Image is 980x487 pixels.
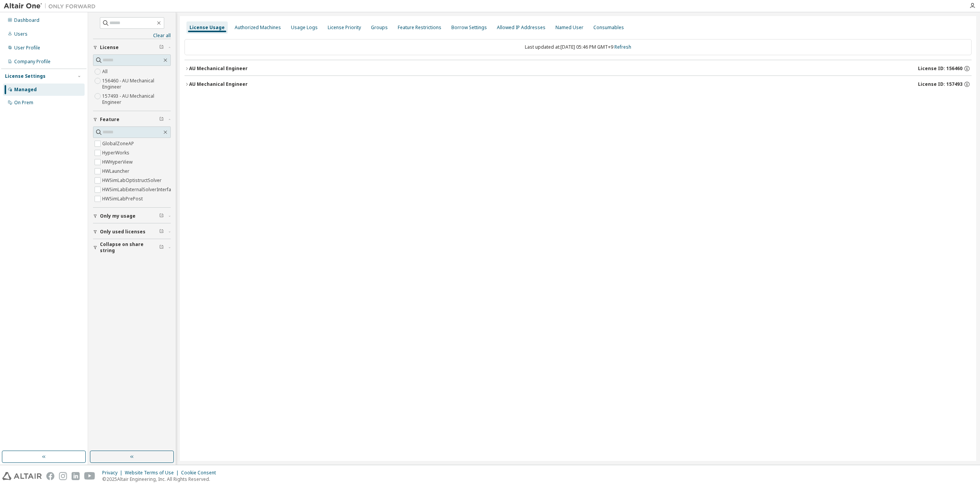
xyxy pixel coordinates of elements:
[125,470,181,476] div: Website Terms of Use
[102,148,131,157] label: HyperWorks
[93,33,171,39] a: Clear all
[159,229,164,235] span: Clear filter
[14,87,37,93] div: Managed
[159,213,164,219] span: Clear filter
[102,167,131,176] label: HWLauncher
[185,76,972,93] button: AU Mechanical EngineerLicense ID: 157493
[102,194,144,203] label: HWSimLabPrePost
[918,81,962,87] span: License ID: 157493
[398,25,441,31] div: Feature Restrictions
[100,44,119,51] span: License
[84,472,95,480] img: youtube.svg
[14,17,39,23] div: Dashboard
[14,31,28,37] div: Users
[4,2,100,10] img: Altair One
[102,92,171,107] label: 157493 - AU Mechanical Engineer
[14,59,51,65] div: Company Profile
[189,81,248,87] div: AU Mechanical Engineer
[102,176,163,185] label: HWSimLabOptistructSolver
[14,45,40,51] div: User Profile
[59,472,67,480] img: instagram.svg
[328,25,361,31] div: License Priority
[100,229,145,235] span: Only used licenses
[371,25,388,31] div: Groups
[189,66,248,72] div: AU Mechanical Engineer
[102,76,171,92] label: 156460 - AU Mechanical Engineer
[100,241,159,254] span: Collapse on share string
[291,25,318,31] div: Usage Logs
[235,25,281,31] div: Authorized Machines
[497,25,546,31] div: Allowed IP Addresses
[102,67,109,76] label: All
[918,66,962,72] span: License ID: 156460
[14,100,33,106] div: On Prem
[5,73,46,79] div: License Settings
[72,472,80,480] img: linkedin.svg
[555,25,583,31] div: Named User
[102,157,134,167] label: HWHyperView
[185,60,972,77] button: AU Mechanical EngineerLicense ID: 156460
[93,208,171,225] button: Only my usage
[102,185,178,194] label: HWSimLabExternalSolverInterface
[159,244,164,251] span: Clear filter
[93,39,171,56] button: License
[93,111,171,128] button: Feature
[181,470,220,476] div: Cookie Consent
[93,239,171,256] button: Collapse on share string
[100,213,136,219] span: Only my usage
[185,39,972,55] div: Last updated at: [DATE] 05:46 PM GMT+9
[159,44,164,51] span: Clear filter
[189,25,225,31] div: License Usage
[159,116,164,123] span: Clear filter
[46,472,54,480] img: facebook.svg
[102,470,125,476] div: Privacy
[93,223,171,240] button: Only used licenses
[451,25,487,31] div: Borrow Settings
[100,116,119,123] span: Feature
[593,25,624,31] div: Consumables
[2,472,42,480] img: altair_logo.svg
[614,44,631,50] a: Refresh
[102,139,136,148] label: GlobalZoneAP
[102,476,220,482] p: © 2025 Altair Engineering, Inc. All Rights Reserved.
